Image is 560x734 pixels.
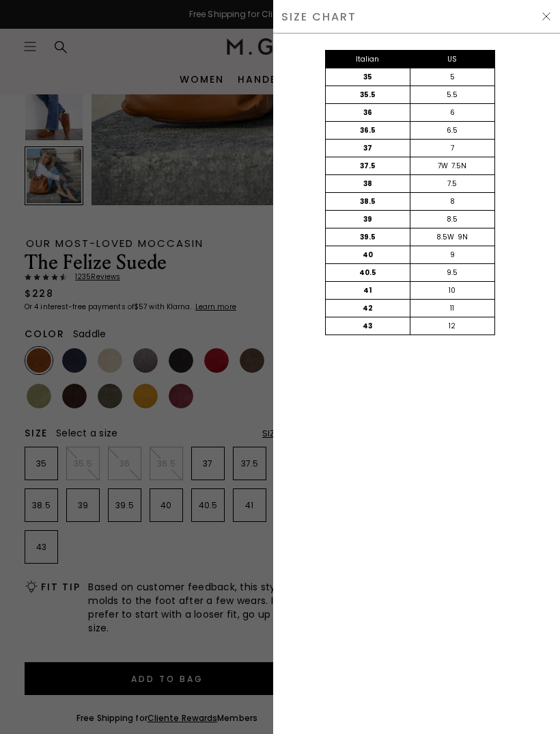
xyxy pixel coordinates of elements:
[410,246,494,263] div: 9
[438,161,448,172] div: 7W
[326,175,410,192] div: 38
[326,104,410,121] div: 36
[410,86,494,103] div: 5.5
[410,300,494,317] div: 11
[326,211,410,228] div: 39
[410,51,494,68] div: US
[541,11,552,22] img: Hide Drawer
[326,264,410,281] div: 40.5
[326,122,410,139] div: 36.5
[326,282,410,299] div: 41
[326,193,410,210] div: 38.5
[326,300,410,317] div: 42
[326,51,410,68] div: Italian
[436,232,454,243] div: 8.5W
[326,157,410,174] div: 37.5
[410,122,494,139] div: 6.5
[410,68,494,86] div: 5
[451,161,466,172] div: 7.5N
[326,246,410,263] div: 40
[410,282,494,299] div: 10
[410,104,494,121] div: 6
[326,317,410,335] div: 43
[326,140,410,157] div: 37
[458,232,468,243] div: 9N
[410,175,494,192] div: 7.5
[410,317,494,335] div: 12
[410,211,494,228] div: 8.5
[326,68,410,86] div: 35
[326,86,410,103] div: 35.5
[410,140,494,157] div: 7
[410,193,494,210] div: 8
[326,228,410,246] div: 39.5
[410,264,494,281] div: 9.5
